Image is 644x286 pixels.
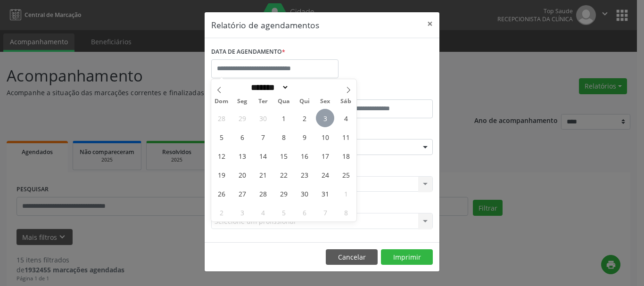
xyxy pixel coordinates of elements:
span: Outubro 4, 2025 [337,109,355,127]
span: Outubro 2, 2025 [295,109,314,127]
span: Novembro 8, 2025 [337,203,355,221]
span: Novembro 5, 2025 [274,203,293,221]
label: ATÉ [324,85,433,99]
span: Outubro 7, 2025 [254,128,272,146]
span: Qua [273,98,294,105]
span: Outubro 26, 2025 [212,184,231,203]
span: Outubro 16, 2025 [295,147,314,165]
span: Outubro 19, 2025 [212,165,231,184]
span: Outubro 3, 2025 [316,109,334,127]
span: Novembro 2, 2025 [212,203,231,221]
button: Close [421,12,439,35]
span: Novembro 1, 2025 [337,184,355,203]
span: Outubro 27, 2025 [233,184,251,203]
span: Sex [315,98,336,105]
span: Outubro 5, 2025 [212,128,231,146]
span: Outubro 15, 2025 [274,147,293,165]
span: Sáb [336,98,356,105]
span: Outubro 30, 2025 [295,184,314,203]
span: Outubro 1, 2025 [274,109,293,127]
span: Outubro 31, 2025 [316,184,334,203]
span: Qui [294,98,315,105]
span: Seg [232,98,253,105]
span: Outubro 11, 2025 [337,128,355,146]
span: Novembro 7, 2025 [316,203,334,221]
span: Outubro 25, 2025 [337,165,355,184]
span: Novembro 4, 2025 [254,203,272,221]
span: Novembro 3, 2025 [233,203,251,221]
span: Outubro 29, 2025 [274,184,293,203]
input: Year [289,82,320,92]
span: Outubro 13, 2025 [233,147,251,165]
span: Outubro 28, 2025 [254,184,272,203]
span: Novembro 6, 2025 [295,203,314,221]
select: Month [248,82,289,92]
span: Outubro 23, 2025 [295,165,314,184]
span: Outubro 8, 2025 [274,128,293,146]
span: Outubro 21, 2025 [254,165,272,184]
button: Cancelar [326,249,378,265]
span: Outubro 17, 2025 [316,147,334,165]
span: Outubro 9, 2025 [295,128,314,146]
span: Outubro 6, 2025 [233,128,251,146]
span: Setembro 28, 2025 [212,109,231,127]
span: Ter [253,98,273,105]
span: Outubro 20, 2025 [233,165,251,184]
label: DATA DE AGENDAMENTO [211,45,285,59]
span: Dom [211,98,232,105]
span: Outubro 22, 2025 [274,165,293,184]
button: Imprimir [381,249,433,265]
span: Outubro 24, 2025 [316,165,334,184]
span: Outubro 14, 2025 [254,147,272,165]
span: Setembro 30, 2025 [254,109,272,127]
span: Setembro 29, 2025 [233,109,251,127]
span: Outubro 10, 2025 [316,128,334,146]
h5: Relatório de agendamentos [211,19,319,31]
span: Outubro 18, 2025 [337,147,355,165]
span: Outubro 12, 2025 [212,147,231,165]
